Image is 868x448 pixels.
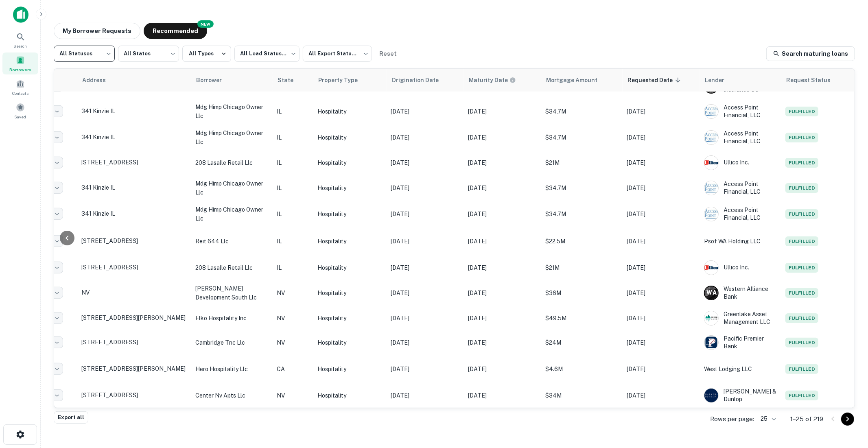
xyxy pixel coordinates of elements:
[704,181,718,195] img: picture
[317,107,383,116] p: Hospitality
[623,69,700,92] th: Requested Date
[15,114,26,120] span: Saved
[182,46,231,62] button: All Types
[827,383,868,422] iframe: Chat Widget
[706,288,716,297] p: W A
[704,180,777,195] div: Access Point Financial, LLC
[468,210,537,219] p: [DATE]
[195,338,269,347] p: cambridge tnc llc
[627,338,696,347] p: [DATE]
[627,158,696,167] p: [DATE]
[2,76,38,98] a: Contacts
[704,104,777,118] div: Access Point Financial, LLC
[54,43,115,64] div: All Statuses
[786,75,842,85] span: Request Status
[12,90,28,96] span: Contacts
[546,75,608,85] span: Mortgage Amount
[391,365,460,374] p: [DATE]
[790,414,823,424] p: 1–25 of 219
[277,391,309,400] p: NV
[785,364,818,374] span: Fulfilled
[77,69,191,92] th: Address
[704,336,718,350] img: picture
[195,365,269,374] p: hero hospitality llc
[81,237,187,245] p: [STREET_ADDRESS]
[195,391,269,400] p: center nv apts llc
[195,237,269,246] p: reit 644 llc
[81,133,187,141] p: 341 Kinzie IL
[785,209,818,219] span: Fulfilled
[785,158,818,168] span: Fulfilled
[195,179,269,197] p: mdg himp chicago owner llc
[785,288,818,298] span: Fulfilled
[710,414,754,424] p: Rows per page:
[468,133,537,142] p: [DATE]
[704,261,718,275] img: picture
[277,133,309,142] p: IL
[704,155,777,170] div: Ullico Inc.
[704,260,777,275] div: Ullico Inc.
[704,311,718,325] img: picture
[195,205,269,223] p: mdg himp chicago owner llc
[627,237,696,246] p: [DATE]
[318,75,368,85] span: Property Type
[9,66,31,73] span: Borrowers
[196,75,232,85] span: Borrower
[545,314,619,323] p: $49.5M
[303,43,372,64] div: All Export Statuses
[277,263,309,272] p: IL
[545,288,619,297] p: $36M
[54,411,88,424] button: Export all
[391,184,460,192] p: [DATE]
[704,389,718,402] img: picture
[785,236,818,246] span: Fulfilled
[785,263,818,273] span: Fulfilled
[387,69,464,92] th: Origination Date
[464,69,541,92] th: Maturity dates displayed may be estimated. Please contact the lender for the most accurate maturi...
[391,314,460,323] p: [DATE]
[469,76,527,85] span: Maturity dates displayed may be estimated. Please contact the lender for the most accurate maturi...
[704,388,777,402] div: [PERSON_NAME] & Dunlop
[391,158,460,167] p: [DATE]
[195,284,269,302] p: [PERSON_NAME] development south llc
[273,69,313,92] th: State
[118,43,179,64] div: All States
[704,285,777,300] div: Western Alliance Bank
[313,69,387,92] th: Property Type
[627,314,696,323] p: [DATE]
[545,365,619,374] p: $4.6M
[545,107,619,116] p: $34.7M
[704,365,777,374] p: West Lodging LLC
[277,107,309,116] p: IL
[468,158,537,167] p: [DATE]
[785,107,818,116] span: Fulfilled
[545,158,619,167] p: $21M
[627,263,696,272] p: [DATE]
[545,237,619,246] p: $22.5M
[317,263,383,272] p: Hospitality
[317,158,383,167] p: Hospitality
[545,391,619,400] p: $34M
[785,133,818,142] span: Fulfilled
[700,69,781,92] th: Lender
[627,288,696,297] p: [DATE]
[317,391,383,400] p: Hospitality
[468,107,537,116] p: [DATE]
[704,237,777,246] p: Psof WA Holding LLC
[277,338,309,347] p: NV
[781,69,855,92] th: Request Status
[785,391,818,400] span: Fulfilled
[317,314,383,323] p: Hospitality
[704,130,777,144] div: Access Point Financial, LLC
[317,133,383,142] p: Hospitality
[13,7,28,23] img: capitalize-icon.png
[757,413,777,425] div: 25
[2,52,38,74] a: Borrowers
[704,335,777,350] div: Pacific Premier Bank
[277,184,309,192] p: IL
[81,159,187,166] p: [STREET_ADDRESS]
[317,338,383,347] p: Hospitality
[2,29,38,51] a: Search
[278,75,304,85] span: State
